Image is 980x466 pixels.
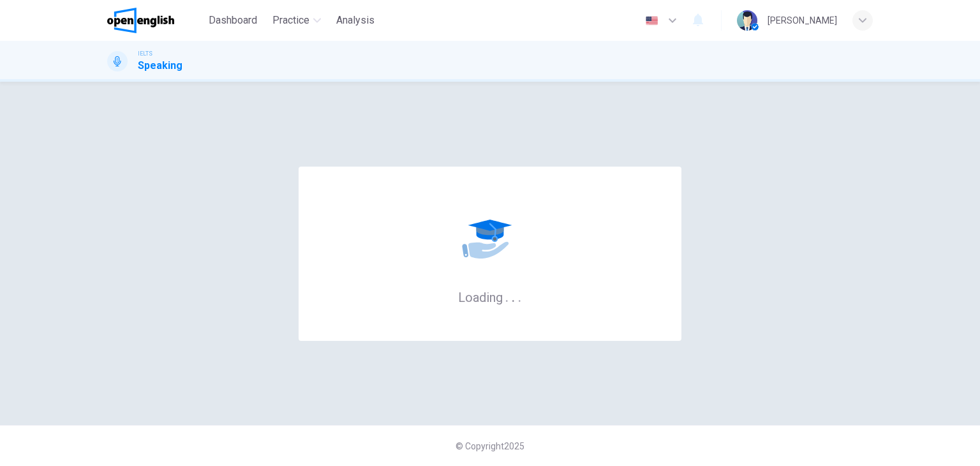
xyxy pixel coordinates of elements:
h6: . [505,285,509,306]
button: Analysis [331,9,380,32]
span: Analysis [336,13,375,28]
h6: . [511,285,516,306]
img: Profile picture [737,10,757,31]
span: © Copyright 2025 [456,441,524,451]
span: IELTS [138,49,152,58]
h6: . [517,285,522,306]
h1: Speaking [138,58,182,73]
button: Dashboard [204,9,262,32]
div: [PERSON_NAME] [768,13,837,28]
button: Practice [267,9,326,32]
img: en [644,16,660,26]
img: OpenEnglish logo [107,8,174,33]
span: Dashboard [209,13,257,28]
h6: Loading [458,289,522,305]
a: OpenEnglish logo [107,8,204,33]
span: Practice [272,13,309,28]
